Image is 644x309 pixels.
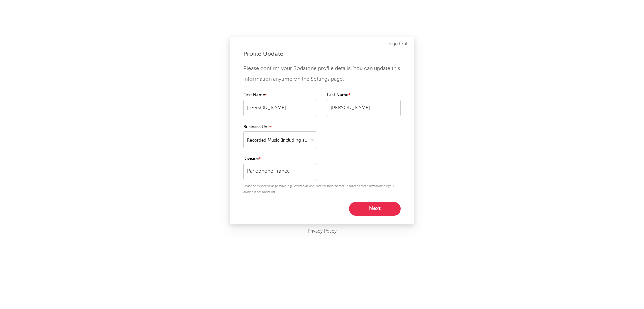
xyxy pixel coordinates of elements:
[349,202,401,216] button: Next
[327,100,401,116] input: Your last name
[327,91,401,100] label: Last Name
[243,50,401,58] div: Profile Update
[243,100,317,116] input: Your first name
[308,227,337,236] a: Privacy Policy
[243,123,317,131] label: Business Unit
[243,183,401,195] p: Please be as specific as possible (e.g. 'Warner Mexico' is better than 'Warner'). You can enter a...
[243,63,401,85] p: Please confirm your Sodatone profile details. You can update this information anytime on the Sett...
[389,40,408,48] a: Sign Out
[243,163,317,180] input: Your division
[243,91,317,100] label: First Name
[243,155,317,163] label: Division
